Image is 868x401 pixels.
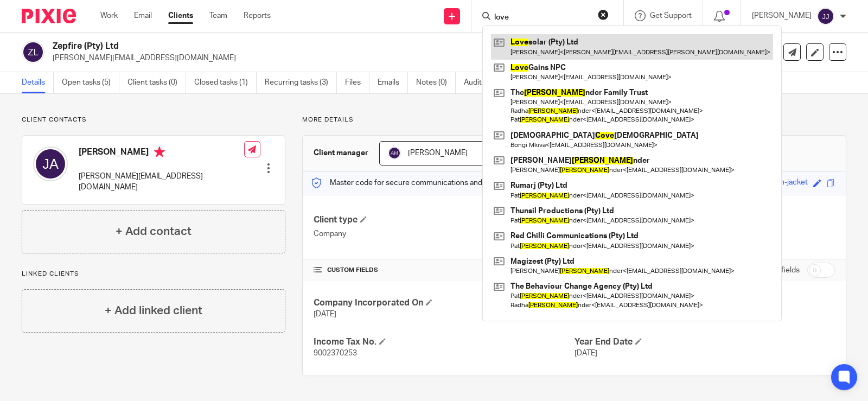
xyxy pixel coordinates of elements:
p: More details [302,116,846,124]
h2: Zepfire (Pty) Ltd [53,41,570,52]
a: Closed tasks (1) [194,72,257,93]
a: Email [134,10,152,21]
h4: + Add linked client [105,302,202,319]
h4: + Add contact [116,223,192,240]
h4: [PERSON_NAME] [79,147,244,160]
span: [DATE] [314,310,336,318]
span: 9002370253 [314,349,357,357]
p: [PERSON_NAME][EMAIL_ADDRESS][DOMAIN_NAME] [79,171,244,193]
a: Audit logs [464,72,506,93]
img: Pixie [22,9,76,23]
img: svg%3E [388,147,401,160]
img: svg%3E [817,8,834,25]
a: Reports [244,10,271,21]
p: [PERSON_NAME][EMAIL_ADDRESS][DOMAIN_NAME] [53,53,699,63]
a: Files [345,72,369,93]
a: Recurring tasks (3) [265,72,337,93]
span: [PERSON_NAME] [408,149,468,157]
a: Work [100,10,118,21]
i: Primary [154,147,165,157]
a: Clients [168,10,193,21]
h4: Company Incorporated On [314,297,574,309]
a: Client tasks (0) [127,72,186,93]
h4: Year End Date [575,336,835,348]
h4: CUSTOM FIELDS [314,266,574,275]
h4: Income Tax No. [314,336,574,348]
input: Search [493,13,591,23]
span: [DATE] [575,349,597,357]
a: Team [209,10,227,21]
p: Client contacts [22,116,285,124]
img: svg%3E [33,147,68,181]
a: Emails [378,72,408,93]
p: Linked clients [22,270,285,278]
a: Open tasks (5) [62,72,119,93]
h3: Client manager [314,148,368,158]
p: Company [314,228,574,239]
a: Details [22,72,54,93]
p: [PERSON_NAME] [752,10,812,21]
a: Notes (0) [416,72,456,93]
h4: Client type [314,214,574,226]
span: Get Support [650,12,692,20]
button: Clear [598,9,609,20]
p: Master code for secure communications and files [311,177,498,188]
img: svg%3E [22,41,44,63]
